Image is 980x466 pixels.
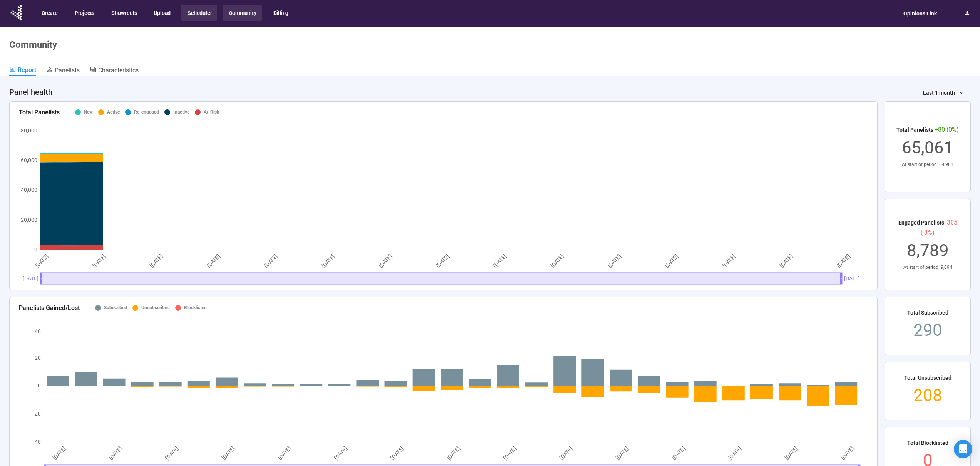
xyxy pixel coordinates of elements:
div: Total Blocklisted [907,439,948,447]
div: Total Panelists [19,107,60,117]
div: At start of period: 9,094 [894,264,961,271]
tspan: [DATE] [558,445,574,461]
a: Panelists [46,66,80,76]
a: Report [9,66,36,76]
button: Showreels [105,5,142,21]
tspan: [DATE] [727,445,742,461]
tspan: [DATE] [840,445,855,461]
tspan: [DATE] [492,253,508,268]
span: Panelists [55,67,80,74]
div: Total Unsubscribed [904,374,952,382]
tspan: 60,000 [21,157,37,163]
div: 65,061 [896,134,959,161]
tspan: [DATE] [277,445,292,461]
div: Unsubscribed [141,304,170,312]
tspan: [DATE] [164,445,179,461]
span: -305 (-3%) [921,219,957,236]
tspan: 40,000 [21,187,37,193]
div: At start of period: 64,981 [896,161,959,168]
tspan: 80,000 [21,127,37,134]
tspan: [DATE] [615,445,630,461]
button: Last 1 month [917,87,971,99]
div: Subscribed [104,304,127,312]
tspan: [DATE] [333,445,348,461]
tspan: [DATE] [206,253,221,268]
button: Projects [69,5,100,21]
span: Last 1 month [923,89,955,97]
tspan: [DATE] [149,253,164,268]
button: Create [35,5,63,21]
tspan: [DATE] [502,445,518,461]
tspan: [DATE] [549,253,565,268]
tspan: 0 [38,382,41,389]
button: Community [223,5,261,21]
div: 208 [904,382,952,409]
div: At-Risk [204,109,219,116]
div: Total Subscribed [907,308,948,317]
tspan: [DATE] [446,445,461,461]
span: Characteristics [98,67,139,74]
tspan: -40 [33,439,41,445]
div: Open Intercom Messenger [954,440,972,458]
tspan: [DATE] [721,253,737,268]
tspan: [DATE] [671,445,686,461]
button: Billing [267,5,294,21]
tspan: [DATE] [52,445,67,461]
tspan: [DATE] [91,253,107,268]
h4: Panel health [9,87,52,97]
span: Report [18,66,36,74]
span: Engaged Panelists [898,220,944,226]
tspan: [DATE] [784,445,799,461]
div: 8,789 [894,237,961,264]
button: Upload [147,5,176,21]
tspan: 20,000 [21,216,37,223]
tspan: [DATE] [263,253,278,268]
h1: Community [9,39,57,50]
tspan: [DATE] [435,253,450,268]
tspan: 0 [34,246,37,253]
tspan: [DATE] [836,253,851,268]
div: Re-engaged [134,109,159,116]
tspan: [DATE] [108,445,123,461]
tspan: -20 [33,411,41,417]
span: Total Panelists [896,127,933,133]
tspan: [DATE] [34,253,49,268]
div: Blocklisted [184,304,207,312]
tspan: [DATE] [779,253,794,268]
button: Scheduler [181,5,217,21]
span: +80 (0%) [935,126,959,133]
tspan: [DATE] [378,253,393,268]
tspan: [DATE] [664,253,679,268]
div: Active [107,109,120,116]
tspan: [DATE] [389,445,405,461]
div: Opinions Link [899,6,941,21]
tspan: [DATE] [606,253,622,268]
tspan: [DATE] [221,445,236,461]
div: Panelists Gained/Lost [19,303,80,313]
tspan: 20 [35,354,41,360]
tspan: [DATE] [320,253,336,268]
tspan: 40 [35,328,41,334]
div: Inactive [173,109,189,116]
div: 290 [907,317,948,344]
a: Characteristics [90,66,139,76]
div: New [84,109,93,116]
